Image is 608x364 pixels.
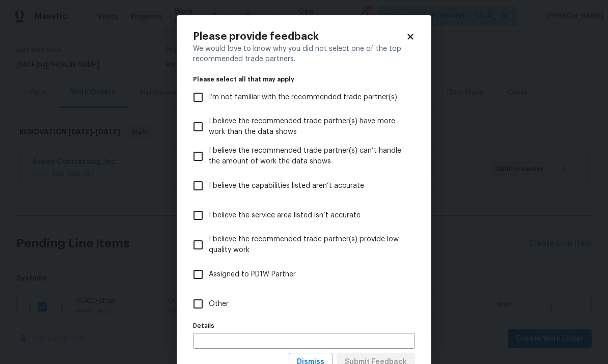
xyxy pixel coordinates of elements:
[209,92,397,103] span: I’m not familiar with the recommended trade partner(s)
[209,146,407,167] span: I believe the recommended trade partner(s) can’t handle the amount of work the data shows
[209,269,296,280] span: Assigned to PD1W Partner
[209,210,361,221] span: I believe the service area listed isn’t accurate
[209,116,407,137] span: I believe the recommended trade partner(s) have more work than the data shows
[193,323,415,329] label: Details
[193,76,415,82] legend: Please select all that may apply
[209,299,229,310] span: Other
[193,32,406,42] h2: Please provide feedback
[209,234,407,256] span: I believe the recommended trade partner(s) provide low quality work
[209,181,364,191] span: I believe the capabilities listed aren’t accurate
[193,44,415,64] div: We would love to know why you did not select one of the top recommended trade partners.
